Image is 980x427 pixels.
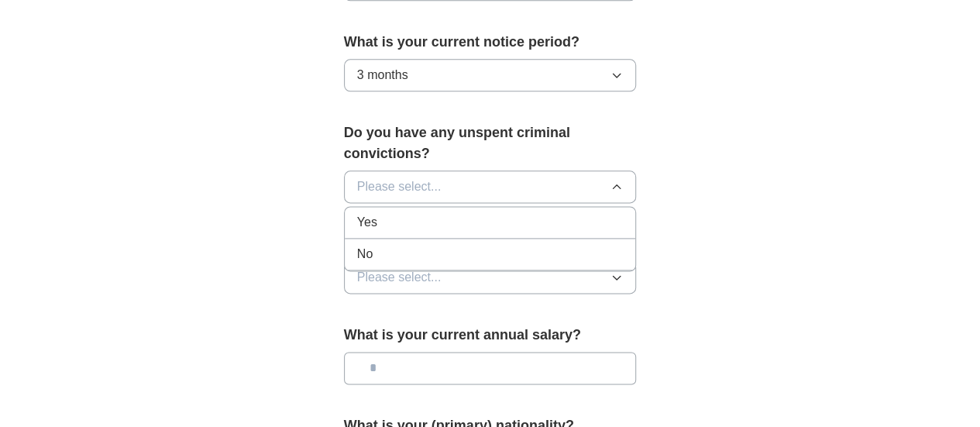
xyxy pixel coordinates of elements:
button: Please select... [344,261,637,294]
span: Please select... [357,177,442,196]
span: Yes [357,213,377,232]
label: What is your current notice period? [344,32,637,53]
button: Please select... [344,170,637,203]
span: Please select... [357,268,442,287]
button: 3 months [344,59,637,91]
label: Do you have any unspent criminal convictions? [344,122,637,164]
span: 3 months [357,66,408,84]
label: What is your current annual salary? [344,325,637,346]
span: No [357,245,373,263]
